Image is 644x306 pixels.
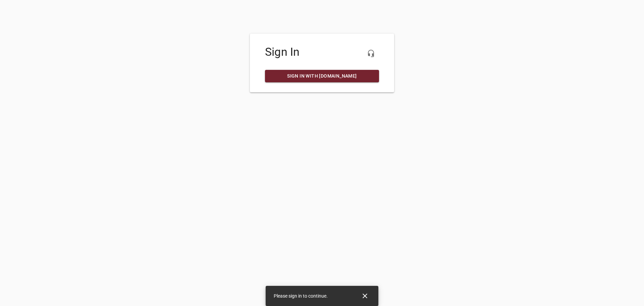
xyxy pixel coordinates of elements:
[274,293,328,299] span: Please sign in to continue.
[363,45,379,61] button: Live Chat
[265,70,379,82] a: Sign in with [DOMAIN_NAME]
[265,45,379,59] h4: Sign In
[270,72,374,80] span: Sign in with [DOMAIN_NAME]
[357,288,373,304] button: Close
